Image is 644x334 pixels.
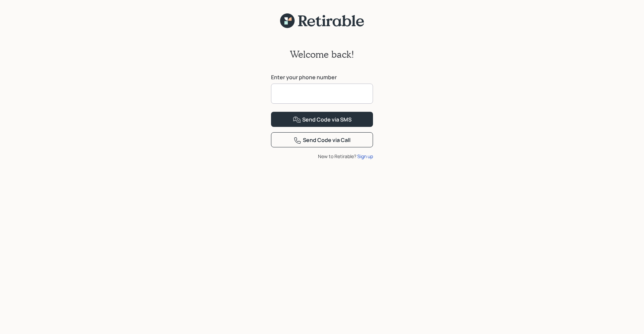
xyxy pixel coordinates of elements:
h2: Welcome back! [290,49,354,60]
label: Enter your phone number [271,74,373,81]
div: Send Code via SMS [293,116,352,124]
div: New to Retirable? [271,153,373,160]
button: Send Code via Call [271,132,373,147]
div: Send Code via Call [293,136,351,144]
div: Sign up [357,153,373,160]
button: Send Code via SMS [271,112,373,127]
